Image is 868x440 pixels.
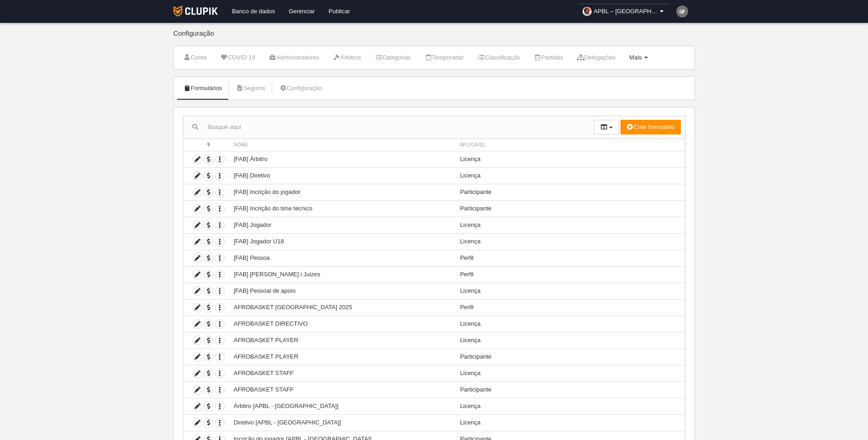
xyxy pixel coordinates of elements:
[594,7,658,16] span: APBL – [GEOGRAPHIC_DATA]
[229,200,456,217] td: [FAB] Incrição do time técnico
[620,120,681,134] button: Criar formulário
[234,142,248,147] span: Nome
[455,414,685,431] td: Licença
[264,51,324,64] a: Administradores
[455,167,685,184] td: Licença
[183,120,594,134] input: Busque aqui
[178,81,227,95] a: Formulários
[229,233,456,250] td: [FAB] Jogador U18
[229,332,456,349] td: AFROBASKET PLAYER
[579,4,669,19] a: APBL – [GEOGRAPHIC_DATA]
[455,299,685,316] td: Perfil
[455,184,685,200] td: Participante
[229,381,456,398] td: AFROBASKET STAFF
[455,217,685,233] td: Licença
[455,332,685,349] td: Licença
[582,7,592,16] img: OarJK53L20jC.30x30.jpg
[455,398,685,414] td: Licença
[328,51,366,64] a: Árbitros
[178,51,212,64] a: Conta
[455,266,685,283] td: Perfil
[460,142,486,147] span: Aplicável
[229,414,456,431] td: Diretivo [APBL - [GEOGRAPHIC_DATA]]
[676,5,688,17] img: c2l6ZT0zMHgzMCZmcz05JnRleHQ9R0YmYmc9NzU3NTc1.png
[629,54,642,61] span: Mais
[229,316,456,332] td: AFROBASKET DIRECTIVO
[229,266,456,283] td: [FAB] [PERSON_NAME] i Juizes
[624,51,653,64] a: Mais
[420,51,469,64] a: Temporadar
[370,51,416,64] a: Categorias
[455,349,685,365] td: Participante
[455,200,685,217] td: Participante
[455,283,685,299] td: Licença
[173,5,218,16] img: Clupik
[229,299,456,316] td: AFROBASKET [GEOGRAPHIC_DATA] 2025
[215,51,260,64] a: COVID-19
[229,217,456,233] td: [FAB] Jogador
[455,151,685,167] td: Licença
[229,283,456,299] td: [FAB] Pessoal de apoio
[229,349,456,365] td: AFROBASKET PLAYER
[229,167,456,184] td: [FAB] Diretivo
[571,51,620,64] a: Delegações
[473,51,525,64] a: Classificação
[229,184,456,200] td: [FAB] Incrição do jogador
[455,381,685,398] td: Participante
[529,51,568,64] a: Partidas
[455,316,685,332] td: Licença
[229,250,456,266] td: [FAB] Pessoa
[455,250,685,266] td: Perfil
[274,81,327,95] a: Configuração
[173,30,695,46] div: Configuração
[455,233,685,250] td: Licença
[229,365,456,381] td: AFROBASKET STAFF
[229,398,456,414] td: Árbitro [APBL - [GEOGRAPHIC_DATA]]
[455,365,685,381] td: Licença
[229,151,456,167] td: [FAB] Árbitro
[231,81,270,95] a: Seguros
